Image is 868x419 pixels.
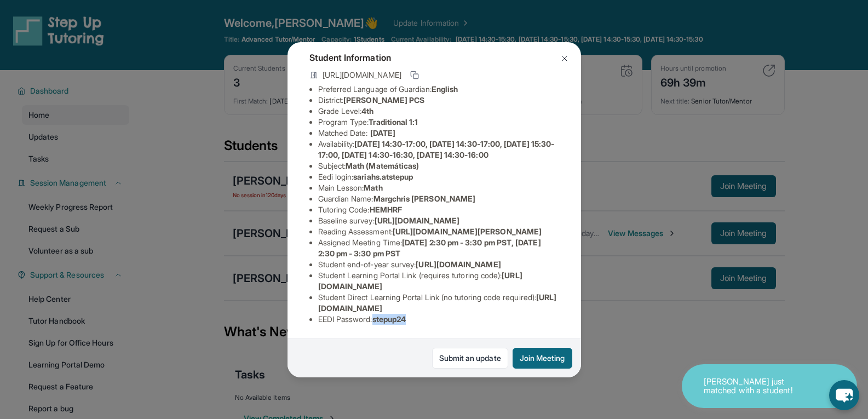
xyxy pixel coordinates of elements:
li: Subject : [318,160,559,171]
span: sariahs.atstepup [353,172,413,181]
li: Student Direct Learning Portal Link (no tutoring code required) : [318,292,559,314]
span: Math (Matemáticas) [346,161,419,170]
span: stepup24 [372,314,406,324]
span: English [432,84,458,94]
span: Traditional 1:1 [369,117,418,127]
li: Grade Level: [318,106,559,117]
li: EEDI Password : [318,314,559,325]
li: Matched Date: [318,128,559,139]
span: 4th [361,106,373,116]
li: Preferred Language of Guardian: [318,84,559,95]
li: Guardian Name : [318,193,559,204]
li: District: [318,95,559,106]
li: Baseline survey : [318,215,559,226]
span: [DATE] 2:30 pm - 3:30 pm PST, [DATE] 2:30 pm - 3:30 pm PST [318,238,541,258]
a: Submit an update [432,348,508,369]
span: [URL][DOMAIN_NAME][PERSON_NAME] [393,227,542,236]
button: Copy link [408,68,421,82]
p: [PERSON_NAME] just matched with a student! [704,377,813,395]
li: Eedi login : [318,171,559,182]
span: [DATE] 14:30-17:00, [DATE] 14:30-17:00, [DATE] 15:30-17:00, [DATE] 14:30-16:30, [DATE] 14:30-16:00 [318,139,555,159]
button: Join Meeting [513,348,572,369]
span: [DATE] [370,128,395,137]
li: Main Lesson : [318,182,559,193]
span: [URL][DOMAIN_NAME] [375,216,459,225]
li: Reading Assessment : [318,226,559,237]
li: Tutoring Code : [318,204,559,215]
span: [URL][DOMAIN_NAME] [323,70,401,81]
button: chat-button [829,380,859,410]
span: [URL][DOMAIN_NAME] [416,260,501,269]
span: HEMHRF [370,205,402,214]
li: Availability: [318,139,559,160]
img: Close Icon [560,54,569,63]
li: Student Learning Portal Link (requires tutoring code) : [318,270,559,292]
li: Student end-of-year survey : [318,259,559,270]
li: Program Type: [318,117,559,128]
span: Math [364,183,382,192]
li: Assigned Meeting Time : [318,237,559,259]
span: Margchris [PERSON_NAME] [373,194,476,203]
h4: Student Information [309,51,559,64]
span: [PERSON_NAME] PCS [343,95,424,105]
